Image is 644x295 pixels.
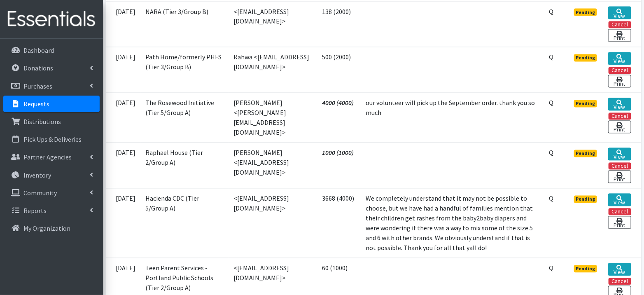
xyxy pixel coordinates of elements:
td: The Rosewood Initiative (Tier 5/Group A) [141,93,229,143]
img: HumanEssentials [3,5,100,33]
td: 4000 (4000) [317,93,361,143]
p: My Organization [23,224,70,232]
a: Print [608,29,631,42]
a: View [608,7,631,19]
span: Pending [574,100,597,108]
td: [DATE] [106,93,141,143]
p: Pick Ups & Deliveries [23,135,82,143]
button: Cancel [609,21,631,28]
button: Cancel [609,208,631,215]
td: <[EMAIL_ADDRESS][DOMAIN_NAME]> [229,188,317,258]
button: Cancel [609,113,631,120]
p: Purchases [23,82,52,90]
a: Community [3,185,100,201]
td: 3668 (4000) [317,188,361,258]
button: Cancel [609,67,631,74]
span: Pending [574,265,597,273]
td: 500 (2000) [317,47,361,93]
a: Partner Agencies [3,149,100,165]
a: View [608,148,631,161]
a: Purchases [3,78,100,94]
td: Raphael House (Tier 2/Group A) [141,143,229,188]
a: Reports [3,202,100,219]
td: Rahwa <[EMAIL_ADDRESS][DOMAIN_NAME]> [229,47,317,93]
td: [DATE] [106,188,141,258]
p: Donations [23,64,53,72]
a: Requests [3,96,100,112]
td: Path Home/formerly PHFS (Tier 3/Group B) [141,47,229,93]
button: Cancel [609,278,631,285]
abbr: Quantity [549,264,554,272]
td: <[EMAIL_ADDRESS][DOMAIN_NAME]> [229,1,317,47]
td: [PERSON_NAME] <[EMAIL_ADDRESS][DOMAIN_NAME]> [229,143,317,188]
p: Inventory [23,171,51,179]
td: 138 (2000) [317,1,361,47]
a: View [608,263,631,276]
span: Pending [574,54,597,62]
td: [DATE] [106,1,141,47]
button: Cancel [609,163,631,170]
td: Hacienda CDC (Tier 5/Group A) [141,188,229,258]
p: Dashboard [23,46,54,54]
td: 1000 (1000) [317,143,361,188]
a: View [608,98,631,111]
p: Reports [23,206,47,215]
span: Pending [574,150,597,157]
a: My Organization [3,220,100,236]
span: Pending [574,196,597,203]
td: [DATE] [106,47,141,93]
a: Print [608,75,631,88]
p: Requests [23,100,49,108]
td: [DATE] [106,143,141,188]
a: Pick Ups & Deliveries [3,131,100,147]
a: Distributions [3,113,100,130]
a: Dashboard [3,42,100,59]
a: View [608,52,631,65]
td: our volunteer will pick up the September order. thank you so much [361,93,544,143]
td: [PERSON_NAME] <[PERSON_NAME][EMAIL_ADDRESS][DOMAIN_NAME]> [229,93,317,143]
abbr: Quantity [549,149,554,157]
abbr: Quantity [549,53,554,61]
a: Print [608,171,631,183]
p: Partner Agencies [23,153,72,161]
span: Pending [574,9,597,16]
p: Distributions [23,117,61,126]
a: Print [608,216,631,229]
td: NARA (Tier 3/Group B) [141,1,229,47]
a: View [608,194,631,206]
a: Donations [3,60,100,76]
a: Print [608,121,631,133]
abbr: Quantity [549,99,554,107]
p: Community [23,189,57,197]
a: Inventory [3,167,100,183]
abbr: Quantity [549,194,554,203]
abbr: Quantity [549,7,554,16]
td: We completely understand that it may not be possible to choose, but we have had a handful of fami... [361,188,544,258]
